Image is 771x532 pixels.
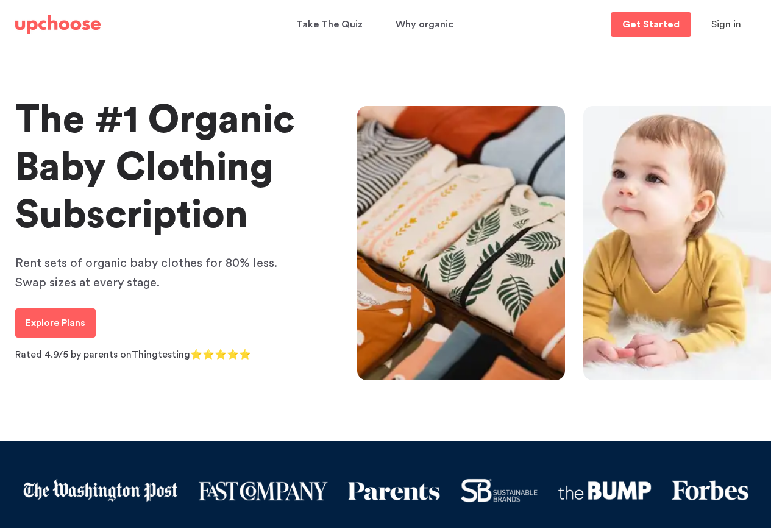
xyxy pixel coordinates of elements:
[296,15,363,34] p: Take The Quiz
[696,12,756,37] button: Sign in
[22,478,178,503] img: Washington post logo
[671,480,749,502] img: Forbes logo
[347,480,441,502] img: Parents logo
[26,316,85,330] p: Explore Plans
[132,350,190,360] a: Thingtesting
[460,478,538,503] img: Sustainable brands logo
[357,106,566,380] img: Gorgeous organic baby clothes with intricate prints and designs, neatly folded on a table
[197,480,327,502] img: logo fast company
[15,308,96,338] a: Explore Plans
[558,481,652,500] img: the Bump logo
[15,101,295,235] span: The #1 Organic Baby Clothing Subscription
[396,13,457,37] a: Why organic
[396,13,453,37] span: Why organic
[611,12,691,37] a: Get Started
[622,20,680,29] p: Get Started
[15,12,101,37] a: UpChoose
[15,350,132,360] span: Rated 4.9/5 by parents on
[15,15,101,34] img: UpChoose
[15,254,308,293] p: Rent sets of organic baby clothes for 80% less. Swap sizes at every stage.
[296,13,366,37] a: Take The Quiz
[711,20,741,29] span: Sign in
[190,350,251,360] span: ⭐⭐⭐⭐⭐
